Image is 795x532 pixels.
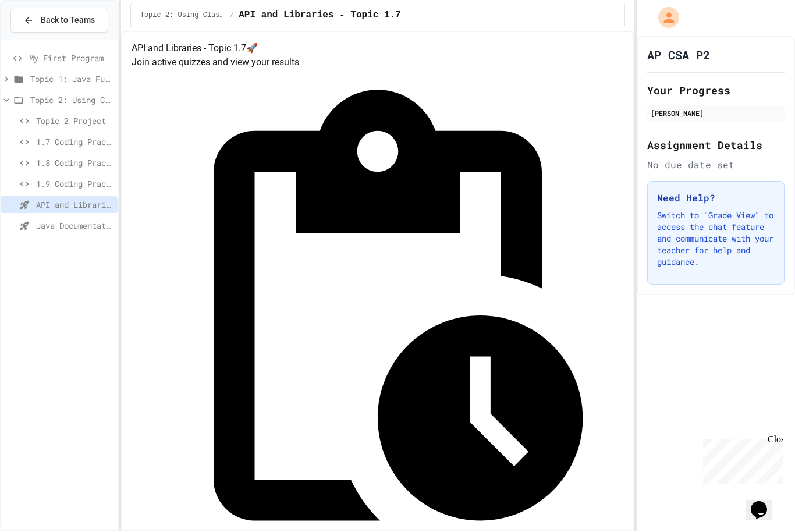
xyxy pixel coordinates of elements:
[230,11,234,20] span: /
[646,5,682,31] div: My Account
[651,108,781,119] div: [PERSON_NAME]
[657,191,775,205] h3: Need Help?
[36,136,113,148] span: 1.7 Coding Practice
[36,220,113,232] span: Java Documentation with Comments - Topic 1.8
[132,56,624,70] p: Join active quizzes and view your results
[647,47,710,63] h1: AP CSA P2
[10,8,108,33] button: Back to Teams
[239,9,400,23] span: API and Libraries - Topic 1.7
[29,52,113,65] span: My First Program
[140,11,225,20] span: Topic 2: Using Classes
[36,157,113,169] span: 1.8 Coding Practice
[5,5,80,74] div: Chat with us now!Close
[698,435,783,484] iframe: chat widget
[132,42,624,56] h4: API and Libraries - Topic 1.7 🚀
[647,158,785,172] div: No due date set
[30,94,113,107] span: Topic 2: Using Classes
[647,83,785,99] h2: Your Progress
[746,485,783,520] iframe: chat widget
[647,137,785,154] h2: Assignment Details
[41,15,95,27] span: Back to Teams
[36,115,113,127] span: Topic 2 Project
[36,199,113,211] span: API and Libraries - Topic 1.7
[657,210,775,268] p: Switch to "Grade View" to access the chat feature and communicate with your teacher for help and ...
[36,178,113,190] span: 1.9 Coding Practice
[30,73,113,86] span: Topic 1: Java Fundamentals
